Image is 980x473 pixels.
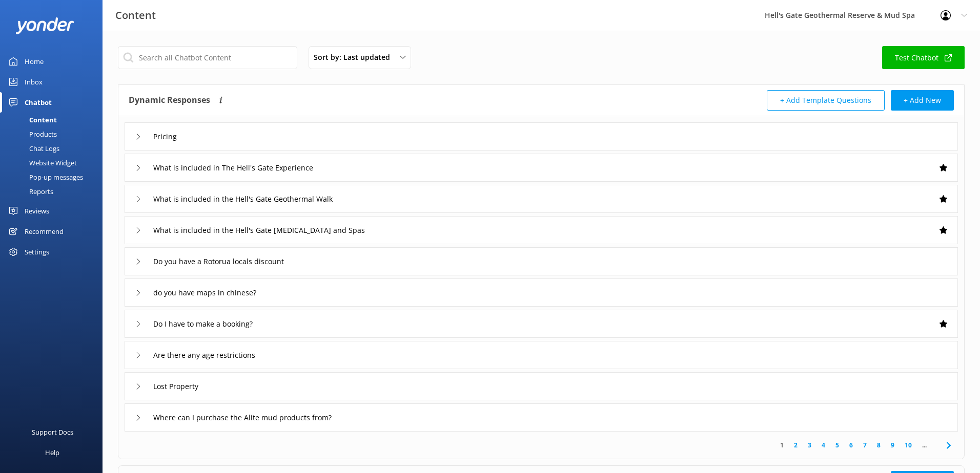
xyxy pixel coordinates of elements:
a: 7 [858,440,872,450]
button: + Add Template Questions [767,90,885,111]
div: Chat Logs [6,141,59,156]
a: 8 [872,440,886,450]
div: Reports [6,184,53,199]
h4: Dynamic Responses [129,90,210,111]
div: Reviews [25,201,49,221]
h3: Content [115,7,156,24]
button: + Add New [891,90,954,111]
div: Home [25,51,44,72]
div: Recommend [25,221,64,242]
a: 3 [803,440,816,450]
div: Pop-up messages [6,170,83,184]
div: Products [6,127,57,141]
a: Website Widget [6,156,103,170]
a: 4 [816,440,830,450]
a: Products [6,127,103,141]
a: Test Chatbot [882,46,965,69]
a: 5 [830,440,844,450]
a: 2 [789,440,803,450]
div: Inbox [25,72,43,92]
a: 9 [886,440,900,450]
span: Sort by: Last updated [314,52,396,63]
div: Website Widget [6,156,77,170]
a: Content [6,113,103,127]
input: Search all Chatbot Content [118,46,297,69]
span: ... [917,440,932,450]
a: Pop-up messages [6,170,103,184]
div: Chatbot [25,92,52,113]
a: 1 [775,440,789,450]
a: 10 [900,440,917,450]
div: Content [6,113,57,127]
a: Reports [6,184,103,199]
div: Settings [25,242,49,262]
div: Help [45,442,59,463]
div: Support Docs [32,422,73,442]
a: 6 [844,440,858,450]
img: yonder-white-logo.png [15,17,74,34]
a: Chat Logs [6,141,103,156]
